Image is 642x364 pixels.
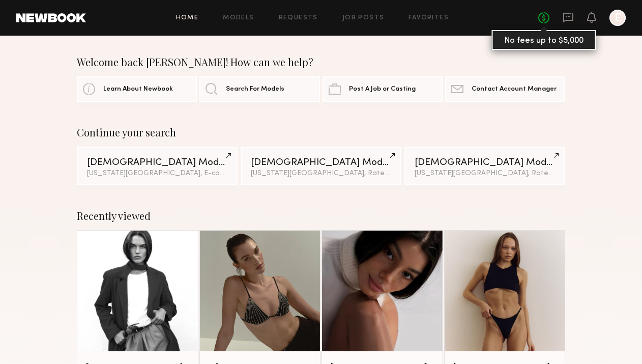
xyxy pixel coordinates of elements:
[223,15,254,21] a: Models
[323,76,443,102] a: Post A Job or Casting
[415,170,555,177] div: [US_STATE][GEOGRAPHIC_DATA], Rate up to $150
[492,30,596,50] div: No fees up to $5,000
[342,15,385,21] a: Job Posts
[87,158,227,167] div: [DEMOGRAPHIC_DATA] Models
[77,76,197,102] a: Learn About Newbook
[251,170,391,177] div: [US_STATE][GEOGRAPHIC_DATA], Rate up to $150
[445,76,565,102] a: Contact Account Manager
[404,147,565,185] a: [DEMOGRAPHIC_DATA] Models[US_STATE][GEOGRAPHIC_DATA], Rate up to $150
[77,56,565,68] div: Welcome back [PERSON_NAME]! How can we help?
[251,158,391,167] div: [DEMOGRAPHIC_DATA] Models
[199,76,319,102] a: Search For Models
[87,170,227,177] div: [US_STATE][GEOGRAPHIC_DATA], E-comm category
[279,15,318,21] a: Requests
[415,158,555,167] div: [DEMOGRAPHIC_DATA] Models
[77,210,565,222] div: Recently viewed
[241,147,401,185] a: [DEMOGRAPHIC_DATA] Models[US_STATE][GEOGRAPHIC_DATA], Rate up to $150
[226,86,284,93] span: Search For Models
[408,15,449,21] a: Favorites
[77,126,565,138] div: Continue your search
[538,12,549,23] a: No fees up to $5,000
[77,147,238,185] a: [DEMOGRAPHIC_DATA] Models[US_STATE][GEOGRAPHIC_DATA], E-comm category
[609,10,626,26] a: E
[349,86,416,93] span: Post A Job or Casting
[176,15,199,21] a: Home
[472,86,557,93] span: Contact Account Manager
[103,86,173,93] span: Learn About Newbook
